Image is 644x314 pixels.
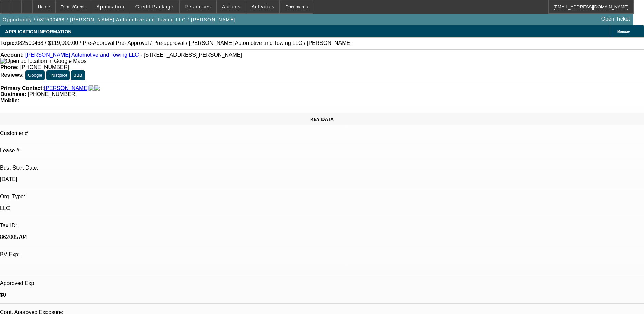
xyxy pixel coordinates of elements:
[89,85,94,91] img: facebook-icon.png
[0,40,16,46] strong: Topic:
[91,0,129,13] button: Application
[25,52,139,58] a: [PERSON_NAME] Automotive and Towing LLC
[44,85,89,91] a: [PERSON_NAME]
[246,0,280,13] button: Activities
[0,85,44,91] strong: Primary Contact:
[0,52,24,58] strong: Account:
[222,4,241,10] span: Actions
[16,40,352,46] span: 082500468 / $119,000.00 / Pre-Approval Pre- Approval / Pre-approval / [PERSON_NAME] Automotive an...
[0,98,19,103] strong: Mobile:
[3,17,236,22] span: Opportunity / 082500468 / [PERSON_NAME] Automotive and Towing LLC / [PERSON_NAME]
[180,0,216,13] button: Resources
[0,72,24,78] strong: Reviews:
[96,4,124,10] span: Application
[20,64,69,70] span: [PHONE_NUMBER]
[28,91,77,97] span: [PHONE_NUMBER]
[0,64,19,70] strong: Phone:
[185,4,211,10] span: Resources
[599,13,633,25] a: Open Ticket
[0,58,86,64] a: View Google Maps
[71,70,85,80] button: BBB
[217,0,246,13] button: Actions
[252,4,275,10] span: Activities
[25,70,45,80] button: Google
[5,29,71,34] span: APPLICATION INFORMATION
[617,30,630,33] span: Manage
[94,85,100,91] img: linkedin-icon.png
[310,117,334,122] span: KEY DATA
[130,0,179,13] button: Credit Package
[140,52,242,58] span: - [STREET_ADDRESS][PERSON_NAME]
[0,91,26,97] strong: Business:
[46,70,69,80] button: Trustpilot
[135,4,174,10] span: Credit Package
[0,58,86,64] img: Open up location in Google Maps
